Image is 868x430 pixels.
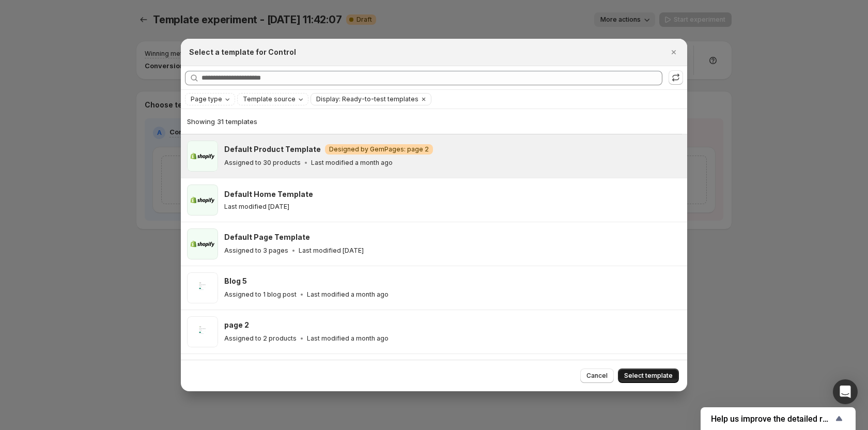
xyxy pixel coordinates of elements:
h2: Select a template for Control [189,47,296,57]
img: Default Product Template [187,141,218,172]
span: Designed by GemPages: page 2 [329,145,429,153]
h3: Blog 5 [224,276,247,286]
button: Select template [618,368,679,383]
p: Assigned to 30 products [224,159,301,167]
button: Template source [238,94,308,105]
button: Cancel [580,368,614,383]
span: Page type [191,95,222,103]
p: Last modified a month ago [311,159,393,167]
h3: Default Product Template [224,144,321,155]
span: Select template [624,372,673,380]
button: Clear [419,94,429,105]
span: Help us improve the detailed report for A/B campaigns [711,414,833,424]
p: Last modified [DATE] [224,203,289,211]
p: Assigned to 3 pages [224,247,288,255]
img: Default Page Template [187,228,218,259]
p: Last modified a month ago [307,290,389,299]
button: Display: Ready-to-test templates [311,94,419,105]
button: Show survey - Help us improve the detailed report for A/B campaigns [711,412,845,425]
p: Assigned to 1 blog post [224,290,297,299]
span: Cancel [586,372,608,380]
p: Assigned to 2 products [224,334,297,343]
div: Open Intercom Messenger [833,379,858,404]
span: Template source [243,95,296,103]
span: Showing 31 templates [187,117,257,126]
h3: page 2 [224,320,249,330]
button: Close [667,45,681,59]
p: Last modified [DATE] [299,247,364,255]
button: Page type [185,94,235,105]
h3: Default Page Template [224,232,310,242]
img: Default Home Template [187,185,218,216]
span: Display: Ready-to-test templates [316,95,419,103]
p: Last modified a month ago [307,334,389,343]
h3: Default Home Template [224,189,313,199]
